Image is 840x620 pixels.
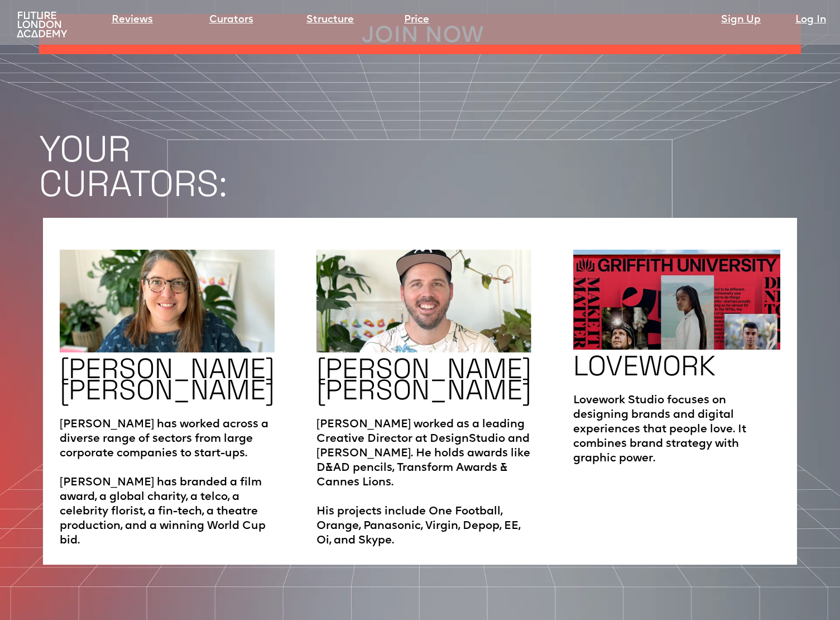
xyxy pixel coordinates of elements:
[306,12,354,28] a: Structure
[573,382,780,466] p: Lovework Studio focuses on designing brands and digital experiences that people love. It combines...
[721,12,761,28] a: Sign Up
[316,406,531,548] p: [PERSON_NAME] worked as a leading Creative Director at DesignStudio and [PERSON_NAME]. He holds a...
[573,355,716,376] h2: LOVEWORK
[795,12,826,28] a: Log In
[209,12,253,28] a: Curators
[404,12,429,28] a: Price
[316,358,531,400] h2: [PERSON_NAME] [PERSON_NAME]
[60,406,275,548] p: [PERSON_NAME] has worked across a diverse range of sectors from large corporate companies to star...
[112,12,153,28] a: Reviews
[39,132,840,201] h1: YOUR CURATORS:
[60,358,275,400] h2: [PERSON_NAME] [PERSON_NAME]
